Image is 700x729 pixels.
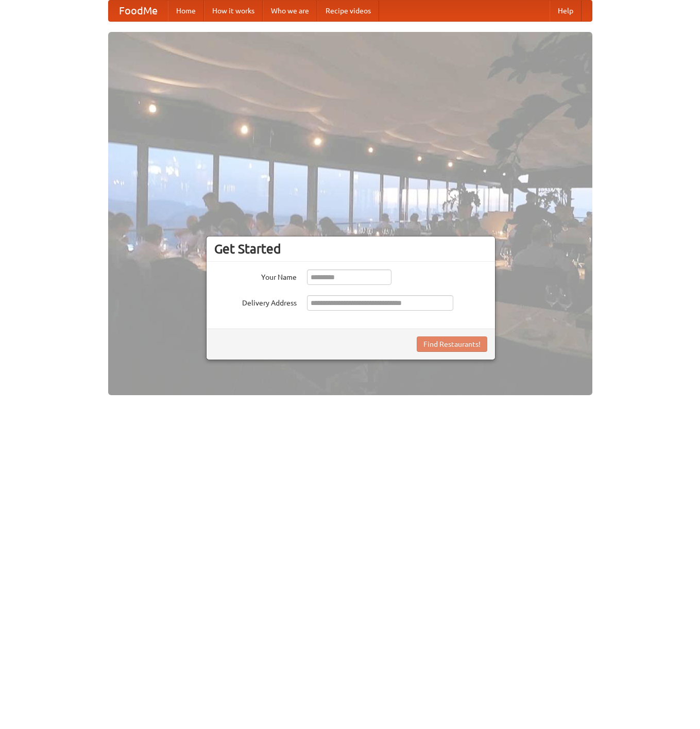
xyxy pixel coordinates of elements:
[317,1,379,21] a: Recipe videos
[263,1,317,21] a: Who we are
[417,336,487,352] button: Find Restaurants!
[109,1,168,21] a: FoodMe
[550,1,582,21] a: Help
[214,241,487,257] h3: Get Started
[168,1,204,21] a: Home
[214,295,297,308] label: Delivery Address
[214,269,297,282] label: Your Name
[204,1,263,21] a: How it works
